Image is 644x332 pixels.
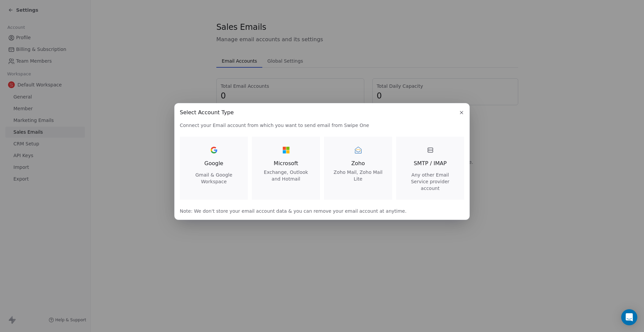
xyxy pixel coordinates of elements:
span: Any other Email Service provider account [404,172,456,192]
span: Note: We don't store your email account data & you can remove your email account at anytime. [180,208,464,214]
span: Gmail & Google Workspace [188,172,240,185]
span: Zoho Mail, Zoho Mail Lite [332,169,384,182]
span: Select Account Type [180,109,234,117]
span: Exchange, Outlook and Hotmail [260,169,312,182]
span: Zoho [332,159,384,168]
span: Google [204,159,223,168]
span: Microsoft [260,159,312,168]
span: Connect your Email account from which you want to send email from Swipe One [180,122,464,129]
span: SMTP / IMAP [414,159,446,168]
